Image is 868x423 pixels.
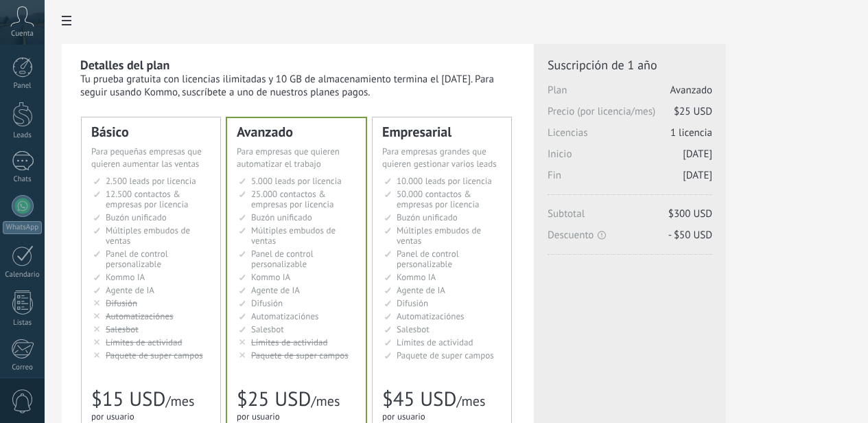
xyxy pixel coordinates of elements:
span: Límites de actividad [251,336,328,348]
span: Licencias [548,126,712,148]
div: Empresarial [382,125,502,139]
span: - $50 USD [668,229,712,242]
span: $25 USD [674,105,712,118]
div: Calendario [3,271,43,279]
span: Kommo IA [397,271,436,283]
div: Básico [91,125,211,139]
div: Panel [3,82,43,91]
span: $15 USD [91,386,165,412]
span: Paquete de super campos [106,350,203,361]
span: Múltiples embudos de ventas [397,225,481,247]
span: Kommo IA [251,271,290,283]
span: Agente de IA [397,284,445,296]
span: Descuento [548,229,712,242]
span: /mes [311,392,340,410]
span: Múltiples embudos de ventas [251,225,336,247]
div: Chats [3,175,43,184]
span: Difusión [397,297,428,309]
span: $25 USD [237,386,311,412]
span: Automatizaciónes [397,310,465,322]
span: Panel de control personalizable [251,248,314,270]
span: Paquete de super campos [251,350,349,361]
span: Agente de IA [251,284,300,296]
span: Subtotal [548,207,712,229]
span: por usuario [237,411,280,422]
span: Inicio [548,148,712,169]
div: Avanzado [237,125,356,139]
span: Automatizaciónes [251,310,319,322]
span: Precio (por licencia/mes) [548,105,712,126]
div: Correo [3,363,43,372]
span: $45 USD [382,386,456,412]
span: Avanzado [670,84,712,97]
span: Agente de IA [106,284,154,296]
span: Para pequeñas empresas que quieren aumentar las ventas [91,146,202,170]
span: Múltiples embudos de ventas [106,225,190,247]
span: por usuario [91,411,134,422]
span: Panel de control personalizable [397,248,459,270]
span: 50.000 contactos & empresas por licencia [397,188,479,210]
span: /mes [165,392,194,410]
span: Buzón unificado [397,211,458,223]
div: Listas [3,319,43,328]
span: Plan [548,84,712,105]
div: Leads [3,131,43,140]
span: Para empresas que quieren automatizar el trabajo [237,146,340,170]
span: Cuenta [11,30,34,38]
span: Límites de actividad [397,336,473,348]
span: Panel de control personalizable [106,248,168,270]
span: /mes [456,392,485,410]
span: Suscripción de 1 año [548,57,712,73]
span: Salesbot [106,323,139,335]
span: Salesbot [251,323,284,335]
span: Buzón unificado [106,211,167,223]
span: Automatizaciónes [106,310,174,322]
span: Kommo IA [106,271,145,283]
span: Salesbot [397,323,430,335]
span: Fin [548,169,712,190]
span: 10.000 leads por licencia [397,175,492,187]
b: Detalles del plan [80,57,169,73]
span: [DATE] [683,169,712,182]
span: Límites de actividad [106,336,183,348]
div: WhatsApp [3,221,42,234]
span: Difusión [106,297,137,309]
span: 5.000 leads por licencia [251,175,342,187]
div: Tu prueba gratuita con licencias ilimitadas y 10 GB de almacenamiento termina el [DATE]. Para seg... [80,73,517,99]
span: Buzón unificado [251,211,312,223]
span: 2.500 leads por licencia [106,175,196,187]
span: Paquete de super campos [397,350,494,361]
span: Difusión [251,297,283,309]
span: 25.000 contactos & empresas por licencia [251,188,333,210]
span: 12.500 contactos & empresas por licencia [106,188,188,210]
span: $300 USD [668,207,712,220]
span: Para empresas grandes que quieren gestionar varios leads [382,146,497,170]
span: por usuario [382,411,425,422]
span: 1 licencia [670,126,712,139]
span: [DATE] [683,148,712,161]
